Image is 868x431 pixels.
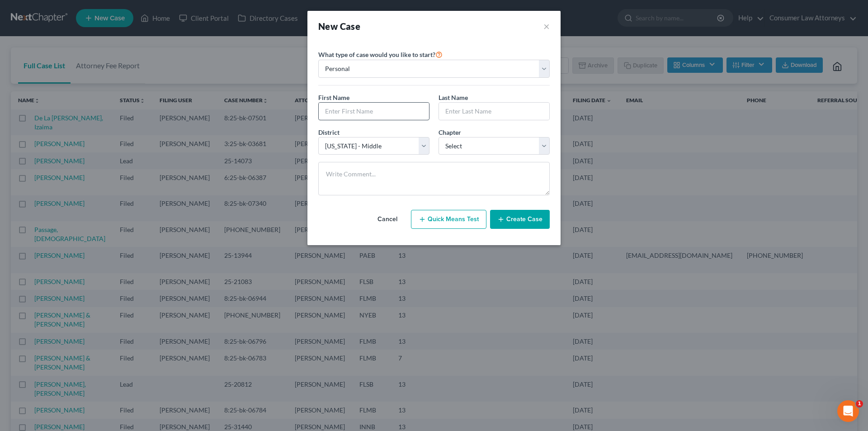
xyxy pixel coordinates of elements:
[439,128,461,136] span: Chapter
[318,94,349,101] span: First Name
[543,20,550,33] button: ×
[490,210,550,229] button: Create Case
[439,103,549,120] input: Enter Last Name
[318,128,340,136] span: District
[837,400,859,422] iframe: Intercom live chat
[856,400,863,407] span: 1
[439,94,468,101] span: Last Name
[368,210,407,228] button: Cancel
[318,49,443,60] label: What type of case would you like to start?
[318,21,360,32] strong: New Case
[319,103,429,120] input: Enter First Name
[411,210,486,229] button: Quick Means Test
